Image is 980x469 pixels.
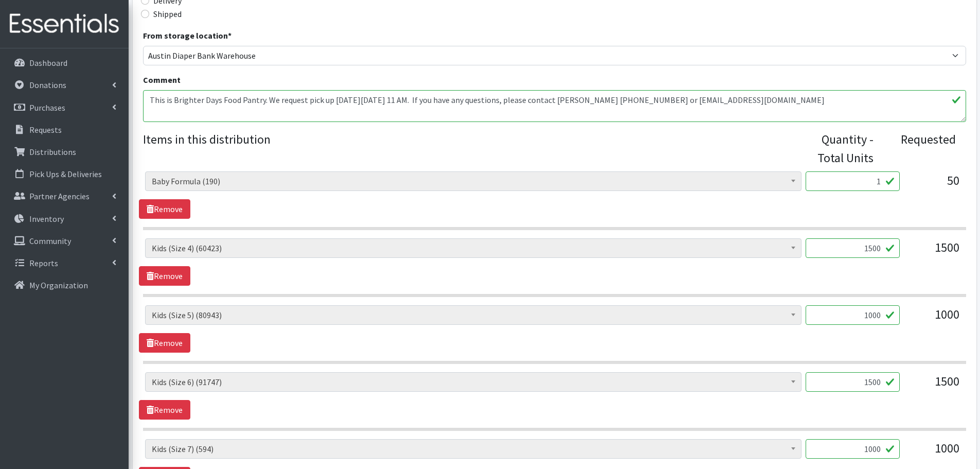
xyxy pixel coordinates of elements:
label: Shipped [153,8,182,20]
a: Community [4,231,124,251]
span: Kids (Size 5) (80943) [152,308,795,322]
p: My Organization [29,280,88,290]
div: 1500 [908,238,959,266]
span: Kids (Size 5) (80943) [145,305,801,325]
span: Baby Formula (190) [152,174,795,188]
div: 1500 [908,372,959,400]
input: Quantity [806,372,900,392]
img: HumanEssentials [4,7,124,41]
input: Quantity [806,439,900,459]
p: Reports [29,258,58,268]
a: Dashboard [4,53,124,73]
span: Kids (Size 4) (60423) [152,241,795,255]
a: Remove [139,199,190,219]
span: Kids (Size 7) (594) [145,439,801,459]
div: 50 [908,171,959,199]
a: Purchases [4,97,124,118]
div: Requested [884,130,956,167]
a: Donations [4,75,124,95]
label: From storage location [143,29,231,42]
a: Distributions [4,142,124,162]
p: Dashboard [29,58,67,68]
input: Quantity [806,305,900,325]
span: Kids (Size 7) (594) [152,442,795,456]
span: Kids (Size 4) (60423) [145,238,801,258]
span: Kids (Size 6) (91747) [152,375,795,389]
div: Quantity - Total Units [801,130,874,167]
a: Remove [139,333,190,353]
p: Community [29,236,71,246]
legend: Items in this distribution [143,130,801,163]
div: 1000 [908,439,959,467]
span: Baby Formula (190) [145,171,801,191]
span: Kids (Size 6) (91747) [145,372,801,392]
a: Partner Agencies [4,186,124,206]
p: Requests [29,125,62,135]
abbr: required [228,30,231,41]
a: Remove [139,400,190,420]
input: Quantity [806,238,900,258]
input: Quantity [806,171,900,191]
p: Donations [29,80,66,90]
p: Inventory [29,214,64,224]
a: Requests [4,119,124,140]
a: Pick Ups & Deliveries [4,164,124,184]
p: Partner Agencies [29,191,90,201]
textarea: This is Brighter Days Food Pantry. We request pick up [DATE][DATE] 11 AM. If you have any questio... [143,90,966,122]
a: Inventory [4,209,124,229]
a: Reports [4,253,124,273]
label: Comment [143,74,181,86]
a: Remove [139,266,190,286]
p: Distributions [29,147,76,157]
a: My Organization [4,275,124,296]
p: Purchases [29,102,65,113]
p: Pick Ups & Deliveries [29,169,102,179]
div: 1000 [908,305,959,333]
